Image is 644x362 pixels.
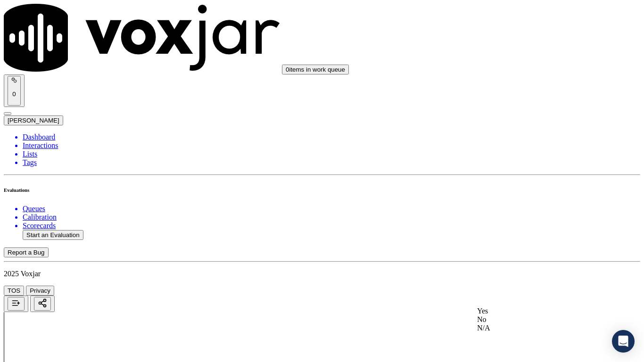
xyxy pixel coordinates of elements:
[23,133,640,141] a: Dashboard
[4,286,24,296] button: TOS
[23,222,640,230] a: Scorecards
[4,187,640,193] h6: Evaluations
[477,307,597,315] div: Yes
[8,76,21,106] button: 0
[23,205,640,213] a: Queues
[612,330,635,353] div: Open Intercom Messenger
[282,65,349,74] button: 0items in work queue
[4,74,25,107] button: 0
[23,141,640,150] a: Interactions
[23,150,640,158] a: Lists
[4,247,49,257] button: Report a Bug
[4,270,640,278] p: 2025 Voxjar
[8,117,59,124] span: [PERSON_NAME]
[11,90,17,98] p: 0
[23,158,640,167] a: Tags
[4,4,280,72] img: voxjar logo
[4,115,63,125] button: [PERSON_NAME]
[23,230,83,240] button: Start an Evaluation
[23,213,640,222] a: Calibration
[26,286,54,296] button: Privacy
